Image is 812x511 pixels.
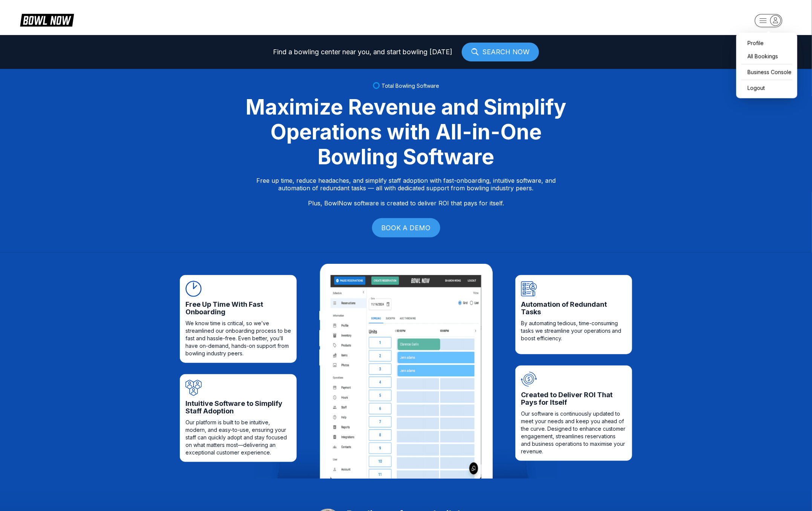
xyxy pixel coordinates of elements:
[740,37,794,50] a: Profile
[273,48,452,56] span: Find a bowling center near you, and start bowling [DATE]
[185,320,291,357] span: We know time is critical, so we’ve streamlined our onboarding process to be fast and hassle-free....
[185,400,291,415] span: Intuitive Software to Simplify Staff Adoption
[382,83,440,89] span: Total Bowling Software
[521,391,627,406] span: Created to Deliver ROI That Pays for Itself
[740,81,767,95] button: Logout
[372,218,440,237] a: BOOK A DEMO
[521,410,627,455] span: Our software is continuously updated to meet your needs and keep you ahead of the curve. Designed...
[521,320,627,342] span: By automating tedious, time-consuming tasks we streamline your operations and boost efficiency.
[236,95,576,169] div: Maximize Revenue and Simplify Operations with All-in-One Bowling Software
[462,43,539,61] a: SEARCH NOW
[319,264,493,479] img: iPad frame
[521,301,627,316] span: Automation of Redundant Tasks
[256,177,556,207] p: Free up time, reduce headaches, and simplify staff adoption with fast-onboarding, intuitive softw...
[185,419,291,456] span: Our platform is built to be intuitive, modern, and easy-to-use, ensuring your staff can quickly a...
[331,275,481,479] img: Content image
[740,50,794,63] a: All Bookings
[185,301,291,316] span: Free Up Time With Fast Onboarding
[740,66,794,79] a: Business Console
